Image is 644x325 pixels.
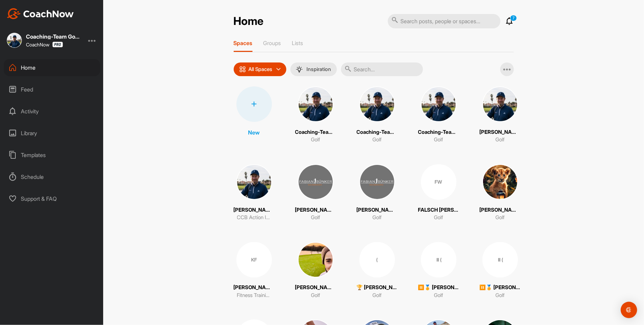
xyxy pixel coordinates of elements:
a: [PERSON_NAME] Golfakademie (Admin)Golf [357,164,398,222]
img: square_76f96ec4196c1962453f0fa417d3756b.jpg [421,86,456,122]
p: Golf [372,136,382,144]
p: 🏆 [PERSON_NAME] (41.3) [357,284,398,292]
p: All Spaces [249,67,273,72]
p: CCB Action Items [237,214,271,222]
p: [PERSON_NAME] Golfakademie (Admin) [357,206,398,214]
div: Schedule [4,168,100,185]
a: FWFALSCH [PERSON_NAME]Golf [418,164,459,222]
p: Golf [372,292,382,299]
p: Coaching-Team Golf Akademie [295,128,336,136]
p: [PERSON_NAME] [234,284,275,292]
a: KF[PERSON_NAME]Fitness Training [234,242,275,299]
div: CoachNow [26,42,63,47]
p: Golf [495,292,505,299]
img: menuIcon [296,66,303,73]
div: Activity [4,103,100,120]
p: ⏸️🏅 [PERSON_NAME] (18,1) [418,284,459,292]
a: Coaching-Team Golf AkademieGolf [295,86,336,144]
div: Feed [4,81,100,98]
p: [PERSON_NAME] 🏆 (25.4) [295,284,336,292]
p: Golf [495,136,505,144]
a: [PERSON_NAME]Golf [480,86,521,144]
p: 7 [510,15,517,21]
div: Open Intercom Messenger [621,302,637,318]
img: square_76f96ec4196c1962453f0fa417d3756b.jpg [236,164,272,200]
p: Groups [263,40,281,46]
div: Home [4,59,100,76]
div: Coaching-Team Golfakademie [26,34,81,39]
img: CoachNow [7,8,74,19]
img: square_76f96ec4196c1962453f0fa417d3756b.jpg [359,86,395,122]
div: Templates [4,146,100,164]
img: CoachNow Pro [52,42,63,47]
p: ⏸️🏅 [PERSON_NAME] (18,6) [480,284,521,292]
div: FW [421,164,456,200]
img: square_e94556042c5afc71bf4060b8eb51a10f.jpg [482,164,518,200]
div: Library [4,125,100,142]
p: Golf [434,136,443,144]
p: Golf [311,136,320,144]
p: Golf [495,214,505,222]
a: Coaching-Team Golf AkademieGolf [418,86,459,144]
img: square_87480ad1996db3f95417b017d398971a.jpg [298,164,333,200]
img: square_87480ad1996db3f95417b017d398971a.jpg [359,164,395,200]
p: [PERSON_NAME] (54) [480,206,521,214]
img: icon [239,66,246,73]
p: [PERSON_NAME] Golf Akademie [295,206,336,214]
p: Coaching-Team Golf Akademie [418,128,459,136]
p: Golf [311,292,320,299]
p: New [248,128,260,137]
p: [PERSON_NAME] [234,206,275,214]
p: [PERSON_NAME] [480,128,521,136]
a: ⏸(⏸️🏅 [PERSON_NAME] (18,1)Golf [418,242,459,299]
a: [PERSON_NAME] (54)Golf [480,164,521,222]
a: [PERSON_NAME]CCB Action Items [234,164,275,222]
img: square_469b16c569ee8667aceb0e71edb440b4.jpg [298,242,333,278]
p: Golf [434,292,443,299]
img: square_76f96ec4196c1962453f0fa417d3756b.jpg [7,33,22,48]
div: ⏸( [482,242,518,278]
p: Golf [311,214,320,222]
input: Search... [341,62,423,76]
p: Inspiration [307,67,331,72]
h2: Home [234,15,264,28]
a: ⏸(⏸️🏅 [PERSON_NAME] (18,6)Golf [480,242,521,299]
p: FALSCH [PERSON_NAME] [418,206,459,214]
p: Golf [372,214,382,222]
div: Support & FAQ [4,190,100,207]
p: Lists [292,40,303,46]
a: Coaching-Team Golf AkademieGolf [357,86,398,144]
div: ⏸( [421,242,456,278]
img: square_76f96ec4196c1962453f0fa417d3756b.jpg [298,86,333,122]
img: square_76f96ec4196c1962453f0fa417d3756b.jpg [482,86,518,122]
a: [PERSON_NAME] 🏆 (25.4)Golf [295,242,336,299]
a: (🏆 [PERSON_NAME] (41.3)Golf [357,242,398,299]
p: Spaces [234,40,252,46]
p: Fitness Training [237,292,271,299]
input: Search posts, people or spaces... [388,14,501,28]
a: [PERSON_NAME] Golf AkademieGolf [295,164,336,222]
p: Coaching-Team Golf Akademie [357,128,398,136]
div: ( [359,242,395,278]
div: KF [236,242,272,278]
p: Golf [434,214,443,222]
